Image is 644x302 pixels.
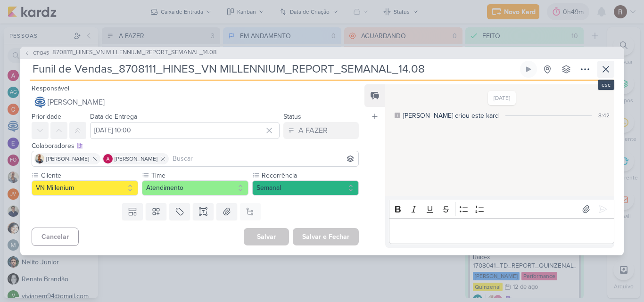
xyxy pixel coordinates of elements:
button: CT1345 8708111_HINES_VN MILLENNIUM_REPORT_SEMANAL_14.08 [24,48,217,57]
button: VN Millenium [32,180,138,196]
span: [PERSON_NAME] [48,97,105,108]
div: Editor toolbar [389,200,614,218]
label: Responsável [32,84,69,92]
label: Status [283,113,301,121]
button: Cancelar [32,228,79,246]
label: Recorrência [261,171,359,180]
div: [PERSON_NAME] criou este kard [403,111,499,121]
span: [PERSON_NAME] [46,155,89,163]
div: Ligar relógio [525,65,532,73]
input: Select a date [90,122,280,139]
label: Prioridade [32,113,61,121]
img: Alessandra Gomes [103,154,113,163]
div: Colaboradores [32,141,359,151]
button: Atendimento [142,180,248,196]
button: A FAZER [283,122,359,139]
img: Iara Santos [35,154,44,163]
img: Caroline Traven De Andrade [34,97,46,108]
div: 8:42 [598,111,610,120]
button: [PERSON_NAME] [32,94,359,111]
label: Cliente [40,171,138,180]
div: esc [598,80,614,90]
span: CT1345 [32,49,50,57]
label: Data de Entrega [90,113,137,121]
span: 8708111_HINES_VN MILLENNIUM_REPORT_SEMANAL_14.08 [52,48,217,57]
div: Editor editing area: main [389,218,614,244]
div: A FAZER [298,125,328,136]
label: Time [150,171,248,180]
span: [PERSON_NAME] [115,155,157,163]
input: Kard Sem Título [30,61,518,78]
button: Semanal [252,180,359,196]
input: Buscar [171,153,356,164]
